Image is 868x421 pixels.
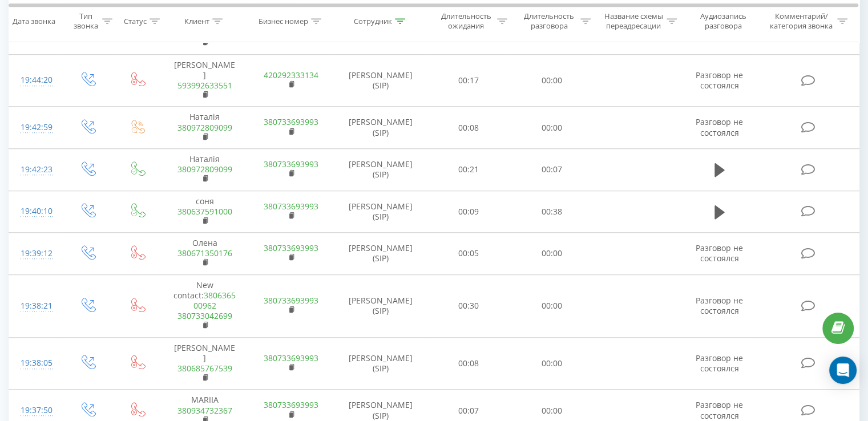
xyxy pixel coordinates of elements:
[354,17,392,26] div: Сотрудник
[334,337,427,390] td: [PERSON_NAME] (SIP)
[177,122,232,133] a: 380972809099
[427,233,510,275] td: 00:05
[21,200,51,222] div: 19:40:10
[184,17,209,26] div: Клиент
[696,242,743,264] span: Разговор не состоялся
[427,54,510,107] td: 00:17
[162,337,248,390] td: [PERSON_NAME]
[177,248,232,258] a: 380671350176
[334,233,427,275] td: [PERSON_NAME] (SIP)
[334,54,427,107] td: [PERSON_NAME] (SIP)
[124,17,147,26] div: Статус
[177,405,232,416] a: 380934732367
[510,274,593,337] td: 00:00
[264,116,318,127] a: 380733693993
[334,274,427,337] td: [PERSON_NAME] (SIP)
[177,164,232,175] a: 380972809099
[162,191,248,233] td: соня
[177,310,232,321] a: 380733042699
[510,107,593,149] td: 00:00
[510,337,593,390] td: 00:00
[264,70,318,80] a: 420292333134
[334,191,427,233] td: [PERSON_NAME] (SIP)
[510,191,593,233] td: 00:38
[177,363,232,374] a: 380685767539
[438,12,495,31] div: Длительность ожидания
[21,242,51,265] div: 19:39:12
[162,233,248,275] td: Олена
[604,12,664,31] div: Название схемы переадресации
[21,116,51,139] div: 19:42:59
[162,148,248,191] td: Наталія
[264,242,318,253] a: 380733693993
[427,337,510,390] td: 00:08
[72,12,99,31] div: Тип звонка
[21,159,51,181] div: 19:42:23
[690,12,757,31] div: Аудиозапись разговора
[427,148,510,191] td: 00:21
[193,290,236,311] a: 380636500962
[264,159,318,169] a: 380733693993
[334,107,427,149] td: [PERSON_NAME] (SIP)
[696,353,743,374] span: Разговор не состоялся
[510,233,593,275] td: 00:00
[264,295,318,306] a: 380733693993
[696,116,743,137] span: Разговор не состоялся
[177,80,232,91] a: 593992633551
[162,274,248,337] td: New contact:
[21,295,51,317] div: 19:38:21
[264,399,318,410] a: 380733693993
[768,12,834,31] div: Комментарий/категория звонка
[427,191,510,233] td: 00:09
[13,17,55,26] div: Дата звонка
[21,352,51,374] div: 19:38:05
[510,54,593,107] td: 00:00
[177,206,232,217] a: 380637591000
[264,353,318,363] a: 380733693993
[696,70,743,91] span: Разговор не состоялся
[334,148,427,191] td: [PERSON_NAME] (SIP)
[696,295,743,316] span: Разговор не состоялся
[829,357,857,384] div: Open Intercom Messenger
[520,12,578,31] div: Длительность разговора
[259,17,308,26] div: Бизнес номер
[510,148,593,191] td: 00:07
[162,54,248,107] td: [PERSON_NAME]
[162,107,248,149] td: Наталія
[696,399,743,420] span: Разговор не состоялся
[427,274,510,337] td: 00:30
[264,201,318,212] a: 380733693993
[21,69,51,91] div: 19:44:20
[427,107,510,149] td: 00:08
